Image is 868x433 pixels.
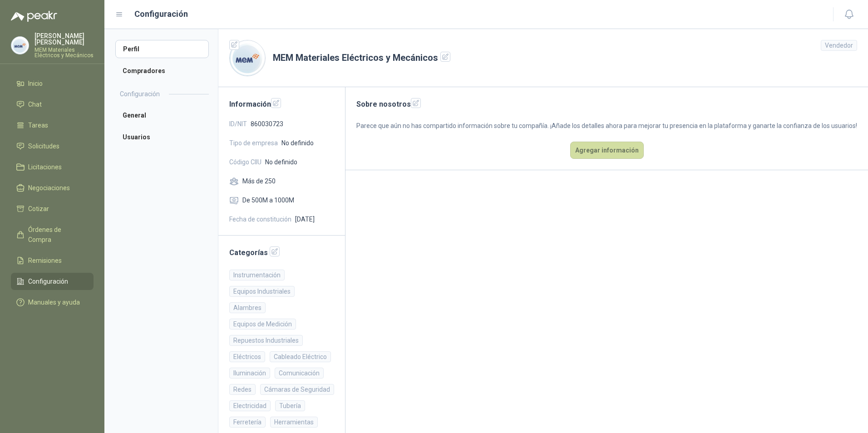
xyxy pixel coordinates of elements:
span: No definido [265,157,297,167]
div: Electricidad [229,400,271,411]
div: Eléctricos [229,351,265,362]
p: MEM Materiales Eléctricos y Mecánicos [35,47,94,58]
span: Configuración [28,276,68,286]
div: Equipos Industriales [229,286,295,297]
img: Company Logo [11,37,29,54]
h2: Sobre nosotros [356,98,857,110]
span: ID/NIT [229,119,247,129]
span: Licitaciones [28,162,62,172]
span: Cotizar [28,204,49,214]
span: Manuales y ayuda [28,297,80,307]
span: No definido [281,138,314,148]
span: Tareas [28,120,48,130]
a: Chat [11,96,94,113]
div: Vendedor [821,40,857,51]
div: Redes [229,384,256,395]
div: Instrumentación [229,270,285,280]
span: Remisiones [28,256,62,266]
div: Equipos de Medición [229,319,296,330]
a: Configuración [11,273,94,290]
a: Solicitudes [11,138,94,155]
div: Cableado Eléctrico [270,351,331,362]
div: Tubería [275,400,305,411]
a: Cotizar [11,200,94,217]
a: Remisiones [11,252,94,269]
img: Logo peakr [11,11,57,22]
div: Alambres [229,302,266,313]
span: Órdenes de Compra [28,225,85,245]
span: Tipo de empresa [229,138,278,148]
a: Licitaciones [11,158,94,176]
span: Inicio [28,79,43,89]
button: Agregar información [570,142,644,159]
a: Órdenes de Compra [11,221,94,248]
h2: Configuración [120,89,160,99]
span: [DATE] [295,214,315,224]
a: Manuales y ayuda [11,294,94,311]
span: Código CIIU [229,157,261,167]
div: Repuestos Industriales [229,335,303,346]
div: Cámaras de Seguridad [260,384,334,395]
a: Tareas [11,117,94,134]
span: De 500M a 1000M [242,195,294,205]
a: Inicio [11,75,94,92]
span: Más de 250 [242,176,276,186]
span: Fecha de constitución [229,214,291,224]
div: Comunicación [275,368,324,379]
span: 860030723 [251,119,283,129]
h2: Información [229,98,334,110]
span: Chat [28,99,42,109]
a: Perfil [115,40,209,58]
h1: Configuración [134,8,188,20]
span: Solicitudes [28,141,59,151]
a: Negociaciones [11,179,94,197]
div: Iluminación [229,368,270,379]
p: Parece que aún no has compartido información sobre tu compañía. ¡Añade los detalles ahora para me... [356,121,857,131]
img: Company Logo [230,40,265,76]
a: Compradores [115,62,209,80]
h1: MEM Materiales Eléctricos y Mecánicos [273,51,450,65]
p: [PERSON_NAME] [PERSON_NAME] [35,33,94,45]
h2: Categorías [229,246,334,258]
a: General [115,106,209,124]
div: Ferretería [229,417,266,428]
div: Herramientas [270,417,318,428]
span: Negociaciones [28,183,70,193]
a: Usuarios [115,128,209,146]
